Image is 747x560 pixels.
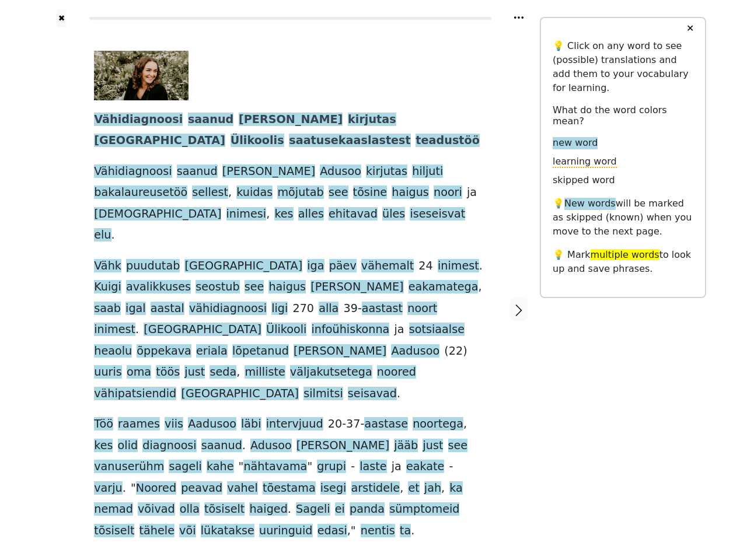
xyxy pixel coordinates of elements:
span: ka [449,481,463,496]
p: 💡 will be marked as skipped (known) when you move to the next page. [553,197,693,239]
span: aastal [151,302,184,316]
span: [GEOGRAPHIC_DATA] [184,259,302,274]
span: . [111,228,115,243]
span: 24 [418,259,432,274]
span: vanuserühm [94,460,164,474]
span: grupi [317,460,346,474]
span: - [351,460,355,474]
span: aastast [362,302,403,316]
span: seostub [196,280,239,295]
span: New words [564,198,616,210]
span: infoühiskonna [312,323,390,337]
span: sümptomeid [389,502,459,517]
span: Ülikooli [266,323,306,337]
span: raames [118,417,160,432]
span: väljakutsetega [290,365,372,380]
span: saanud [201,439,242,453]
span: viis [165,417,183,432]
span: hiljuti [412,164,443,179]
span: arstidele [351,481,400,496]
span: Ülikoolis [231,134,284,148]
span: olla [180,502,200,517]
span: vähipatsiendid [94,387,176,401]
span: skipped word [553,174,615,187]
span: [DEMOGRAPHIC_DATA] [94,207,221,222]
span: Vähidiagnoosi [94,113,183,127]
span: 270 [292,302,314,316]
span: , [228,185,232,200]
span: . [242,439,246,453]
span: new word [553,137,598,149]
span: kahe [207,460,234,474]
span: võivad [138,502,175,517]
span: Noored [136,481,176,496]
span: noortega [413,417,463,432]
h6: What do the word colors mean? [553,104,693,127]
span: , [478,280,481,295]
span: sotsiaalse [409,323,465,337]
span: ehitavad [329,207,378,222]
span: üles [382,207,405,222]
span: [PERSON_NAME] [222,164,315,179]
span: tõsine [353,185,388,200]
span: eakate [406,460,444,474]
span: avalikkuses [126,280,191,295]
p: 💡 Click on any word to see (possible) translations and add them to your vocabulary for learning. [553,39,693,95]
span: . [135,323,139,337]
span: uuringuid [259,524,313,538]
span: Adusoo [320,164,361,179]
span: . [288,502,291,517]
span: inimest [94,323,135,337]
span: kuidas [236,185,273,200]
span: nähtavama [243,460,307,474]
span: et [408,481,419,496]
span: . [479,259,483,274]
span: , [236,365,240,380]
span: kes [94,439,113,453]
span: edasi [317,524,347,538]
span: [GEOGRAPHIC_DATA] [94,134,225,148]
span: iseseisvat [410,207,465,222]
span: intervjuud [266,417,323,432]
span: jääb [394,439,418,453]
span: uuris [94,365,122,380]
span: oma [127,365,151,380]
span: ta [400,524,411,538]
span: learning word [553,156,617,168]
span: mõjutab [277,185,323,200]
span: Aadusoo [188,417,236,432]
span: Sageli [296,502,330,517]
span: eriala [196,344,228,359]
span: laste [359,460,386,474]
span: haigus [268,280,306,295]
span: " [239,460,244,474]
span: milliste [245,365,285,380]
span: noored [377,365,416,380]
button: ✖ [57,9,67,27]
span: jah [424,481,441,496]
span: tõestama [263,481,316,496]
span: olid [118,439,138,453]
span: Vähk [94,259,121,274]
span: haigus [392,185,429,200]
span: noort [407,302,437,316]
span: [PERSON_NAME] [239,113,343,127]
span: just [423,439,443,453]
span: kirjutas [366,164,407,179]
span: multiple words [591,249,659,260]
span: [PERSON_NAME] [294,344,386,359]
span: kirjutas [348,113,396,127]
span: saanud [188,113,233,127]
span: 22 [449,344,463,359]
span: peavad [181,481,222,496]
span: , [441,481,445,496]
span: vähemalt [361,259,414,274]
span: sellest [192,185,228,200]
p: 💡 Mark to look up and save phrases. [553,248,693,276]
span: isegi [320,481,347,496]
span: - [449,460,453,474]
span: nemad [94,502,133,517]
span: [PERSON_NAME] [296,439,389,453]
span: igal [125,302,146,316]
